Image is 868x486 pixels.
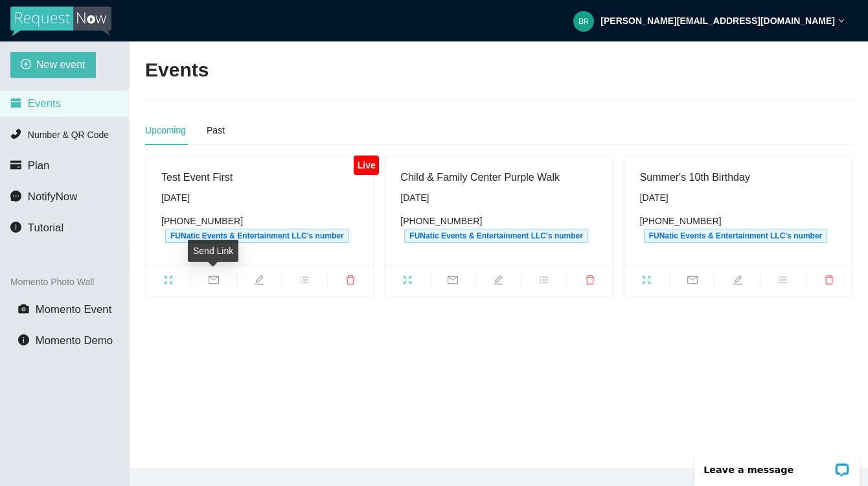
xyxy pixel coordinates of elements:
[282,275,327,289] span: bars
[640,214,836,243] div: [PHONE_NUMBER]
[521,275,566,289] span: bars
[806,275,852,289] span: delete
[670,275,714,289] span: mail
[838,17,845,24] span: down
[21,59,31,71] span: plus-circle
[165,229,349,243] span: FUNatic Events & Entertainment LLC's number
[715,275,760,289] span: edit
[28,222,63,234] span: Tutorial
[18,303,29,314] span: camera
[28,159,50,172] span: Plan
[207,123,225,137] div: Past
[385,275,429,289] span: fullscreen
[760,275,805,289] span: bars
[36,56,86,73] span: New event
[10,128,21,139] span: phone
[28,130,109,140] span: Number & QR Code
[624,275,669,289] span: fullscreen
[400,169,597,185] div: Child & Family Center Purple Walk
[400,191,597,205] div: [DATE]
[400,214,597,243] div: [PHONE_NUMBER]
[567,275,612,289] span: delete
[145,123,186,137] div: Upcoming
[10,222,21,233] span: info-circle
[28,97,61,110] span: Events
[18,334,29,345] span: info-circle
[431,275,475,289] span: mail
[10,52,96,78] button: plus-circleNew event
[600,16,835,26] strong: [PERSON_NAME][EMAIL_ADDRESS][DOMAIN_NAME]
[36,334,113,347] span: Momento Demo
[28,191,77,203] span: NotifyNow
[191,275,236,289] span: mail
[161,214,358,243] div: [PHONE_NUMBER]
[328,275,373,289] span: delete
[146,275,190,289] span: fullscreen
[10,97,21,108] span: calendar
[145,57,209,84] h2: Events
[640,191,836,205] div: [DATE]
[10,159,21,170] span: credit-card
[644,229,828,243] span: FUNatic Events & Entertainment LLC's number
[640,169,836,185] div: Summer's 10th Birthday
[404,229,588,243] span: FUNatic Events & Entertainment LLC's number
[188,240,238,262] div: Send Link
[10,191,21,202] span: message
[686,445,868,486] iframe: LiveChat chat widget
[10,6,111,36] img: RequestNow
[237,275,282,289] span: edit
[476,275,521,289] span: edit
[354,156,379,175] div: Live
[36,303,112,316] span: Momento Event
[573,11,594,32] img: dafbb92eb3fe02a0b9cbfc0edbd3fbab
[161,169,358,185] div: Test Event First
[161,191,358,205] div: [DATE]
